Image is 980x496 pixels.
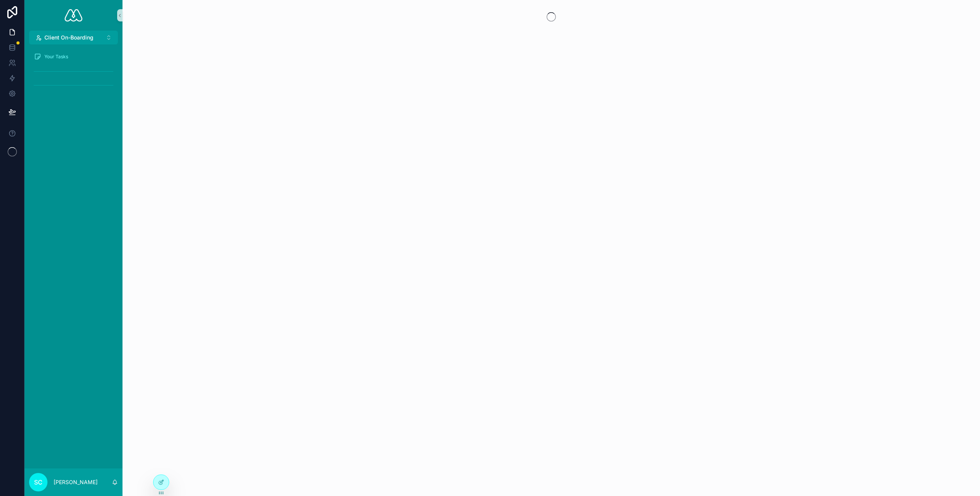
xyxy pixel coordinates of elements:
[24,44,122,101] div: scrollable content
[44,54,68,60] span: Your Tasks
[44,34,93,41] span: Client On-Boarding
[54,478,98,486] p: [PERSON_NAME]
[29,50,118,64] a: Your Tasks
[29,31,118,44] button: Select Button
[65,9,82,21] img: App logo
[34,478,42,487] span: SC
